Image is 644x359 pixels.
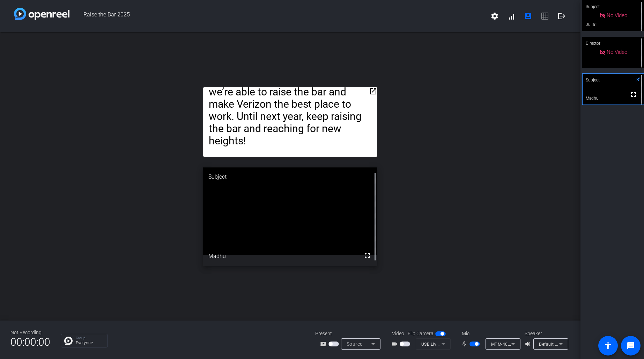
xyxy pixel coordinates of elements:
span: No Video [607,49,627,55]
mat-icon: fullscreen [363,251,371,260]
span: Flip Camera [408,330,434,337]
span: No Video [607,12,627,19]
mat-icon: videocam_outline [391,340,400,348]
mat-icon: accessibility [604,342,612,350]
mat-icon: screen_share_outline [320,340,328,348]
p: Everyone [76,341,104,345]
img: Chat Icon [64,337,73,345]
span: Video [392,330,404,337]
span: 00:00:00 [10,333,50,351]
div: Speaker [525,330,567,337]
mat-icon: message [627,342,635,350]
button: signal_cellular_alt [503,8,520,24]
div: Director [582,37,644,50]
div: Subject [203,167,377,186]
div: Present [315,330,385,337]
mat-icon: open_in_new [369,87,377,95]
span: Source [347,341,363,347]
div: Not Recording [10,329,50,336]
div: Subject [582,73,644,87]
span: Raise the Bar 2025 [69,8,486,24]
mat-icon: volume_up [525,340,533,348]
mat-icon: account_box [524,12,532,20]
p: Group [76,336,104,340]
mat-icon: logout [557,12,566,20]
mat-icon: settings [490,12,499,20]
mat-icon: mic_none [461,340,469,348]
span: MPM-4000U (0a73:0024) [491,341,543,347]
mat-icon: fullscreen [629,90,638,99]
div: Mic [455,330,525,337]
img: white-gradient.svg [14,8,69,20]
span: Default - MacBook Pro Speakers (Built-in) [539,341,623,347]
